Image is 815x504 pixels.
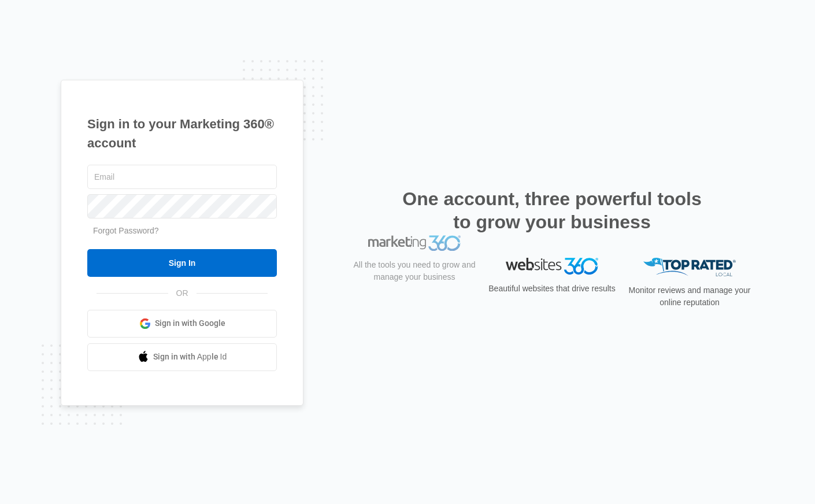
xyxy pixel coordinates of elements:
[368,258,461,274] img: Marketing 360
[87,165,277,189] input: Email
[87,343,277,371] a: Sign in with Apple Id
[399,187,705,234] h2: One account, three powerful tools to grow your business
[643,258,736,277] img: Top Rated Local
[87,310,277,338] a: Sign in with Google
[87,114,277,153] h1: Sign in to your Marketing 360® account
[506,258,598,275] img: Websites 360
[625,284,754,309] p: Monitor reviews and manage your online reputation
[168,287,197,299] span: OR
[487,283,617,295] p: Beautiful websites that drive results
[87,249,277,277] input: Sign In
[350,281,479,306] p: All the tools you need to grow and manage your business
[153,351,227,363] span: Sign in with Apple Id
[155,317,225,329] span: Sign in with Google
[93,226,159,235] a: Forgot Password?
